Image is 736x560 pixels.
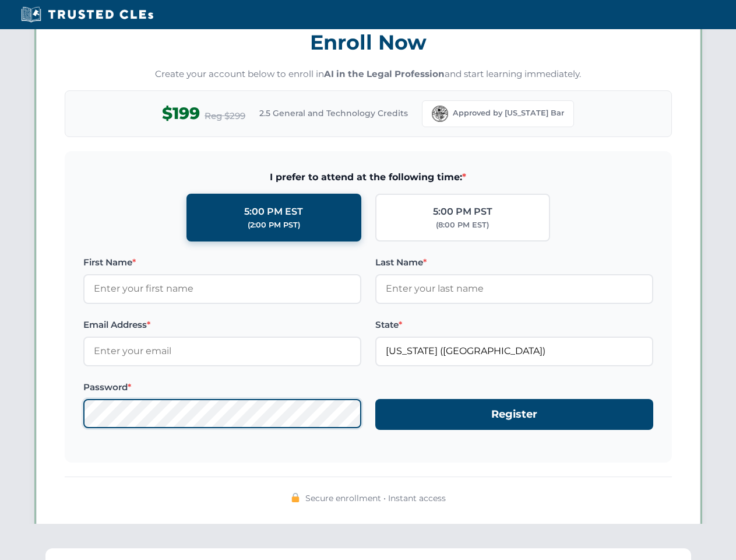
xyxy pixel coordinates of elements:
[375,274,653,303] input: Enter your last name
[205,109,245,123] span: Reg $299
[83,170,653,185] span: I prefer to attend at the following time:
[248,219,300,231] div: (2:00 PM PST)
[244,204,303,219] div: 5:00 PM EST
[291,493,300,502] img: 🔒
[375,318,653,332] label: State
[83,256,361,269] label: First Name
[83,337,361,366] input: Enter your email
[453,107,564,119] span: Approved by [US_STATE] Bar
[324,68,445,79] strong: AI in the Legal Profession
[83,318,361,332] label: Email Address
[65,68,672,81] p: Create your account below to enroll in and start learning immediately.
[375,337,653,366] input: Florida (FL)
[433,204,492,219] div: 5:00 PM PST
[375,399,653,430] button: Register
[436,219,489,231] div: (8:00 PM EST)
[432,106,448,122] img: Florida Bar
[17,6,157,23] img: Trusted CLEs
[259,107,408,120] span: 2.5 General and Technology Credits
[83,380,361,394] label: Password
[65,24,672,61] h3: Enroll Now
[83,274,361,303] input: Enter your first name
[162,100,200,127] span: $199
[375,256,653,269] label: Last Name
[305,492,446,505] span: Secure enrollment • Instant access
